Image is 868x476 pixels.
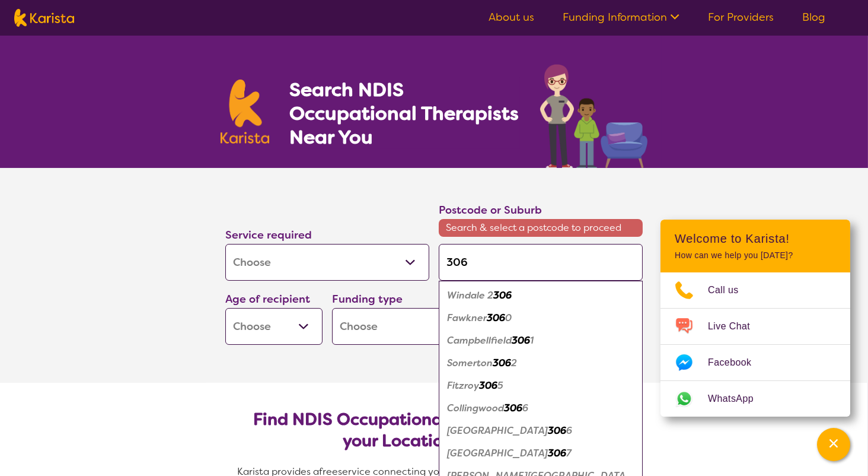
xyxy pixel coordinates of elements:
a: About us [489,10,534,24]
em: 1 [530,334,534,347]
div: Fitzroy 3065 [445,375,637,397]
ul: Choose channel [660,272,850,417]
input: Type [439,244,643,281]
label: Service required [225,228,312,242]
label: Age of recipient [225,292,310,306]
em: 7 [566,447,572,459]
div: Collingwood North 3066 [445,420,637,442]
a: For Providers [708,10,774,24]
div: Channel Menu [660,220,850,417]
em: Fawkner [447,312,487,324]
div: Fawkner 3060 [445,307,637,329]
em: 6 [522,402,528,414]
span: Facebook [708,354,765,372]
h2: Find NDIS Occupational Therapists based on your Location & Needs [235,409,633,452]
a: Blog [802,10,825,24]
em: 5 [497,379,503,392]
em: Campbellfield [447,334,512,347]
img: Karista logo [221,80,269,144]
img: occupational-therapy [540,64,647,168]
em: [GEOGRAPHIC_DATA] [447,424,548,437]
div: Campbellfield 3061 [445,329,637,352]
em: 2 [511,357,517,369]
em: 306 [487,312,505,324]
label: Funding type [332,292,403,306]
em: Windale 2 [447,289,493,302]
span: Live Chat [708,318,764,335]
h1: Search NDIS Occupational Therapists Near You [289,78,520,149]
em: 0 [505,312,512,324]
div: Somerton 3062 [445,352,637,375]
em: 306 [479,379,497,392]
div: Abbotsford 3067 [445,442,637,465]
em: Collingwood [447,402,504,414]
label: Postcode or Suburb [439,203,542,217]
em: 306 [548,424,566,437]
a: Web link opens in a new tab. [660,381,850,417]
span: Call us [708,281,753,299]
a: Funding Information [563,10,679,24]
em: 6 [566,424,572,437]
h2: Welcome to Karista! [675,231,836,246]
em: 306 [493,357,511,369]
em: 306 [548,447,566,459]
div: Windale 2306 [445,284,637,307]
button: Channel Menu [817,428,850,461]
em: Somerton [447,357,493,369]
span: WhatsApp [708,390,768,408]
div: Collingwood 3066 [445,397,637,420]
em: 306 [512,334,530,347]
em: 306 [493,289,512,302]
em: [GEOGRAPHIC_DATA] [447,447,548,459]
em: 306 [504,402,522,414]
em: Fitzroy [447,379,479,392]
span: Search & select a postcode to proceed [439,219,643,237]
p: How can we help you [DATE]? [675,250,836,261]
img: Karista logo [14,9,74,27]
